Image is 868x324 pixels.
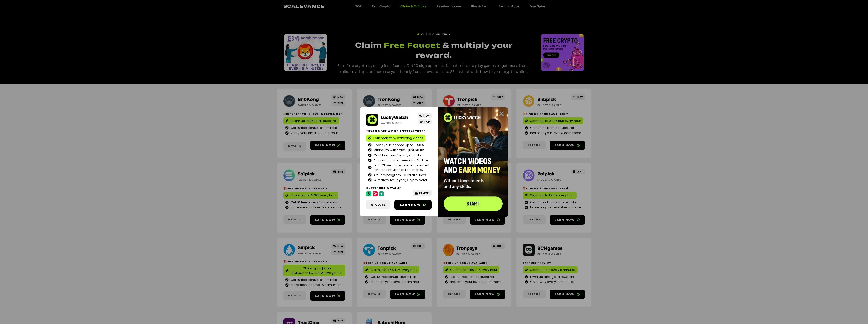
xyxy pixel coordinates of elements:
span: TOP [424,120,430,124]
span: Boost your income up to + 50% [372,143,424,147]
span: Minimum withdraw - just $0.10! [372,148,424,153]
a: Close [366,200,390,209]
span: Withdraw to: Payeer, Crypto, Volet [372,178,427,182]
a: LuckyWatch [381,115,408,120]
span: NEW [423,114,430,118]
span: Close [375,203,386,207]
span: Affiliate program - 3 referral tiers [372,173,426,177]
h2: Watch & Earn [381,121,414,125]
a: Earn money by watching videos [366,135,425,142]
span: Earn money by watching videos [373,136,423,140]
a: Close [498,111,505,117]
span: Earn Clover coins and exchange it for nice bonuses or real money [372,163,430,172]
span: Earn now [400,203,421,207]
a: Earn now [394,200,432,210]
span: Cool bonuses for any activity [372,153,421,158]
h2: Earn more with 3 referral Tiers! [366,129,432,133]
h2: Currencies & Wallet [366,186,432,190]
span: PAYEER [419,191,429,195]
img: 📢 [366,130,369,132]
span: Automatic video views for Android [372,158,429,163]
a: NEW [418,113,432,118]
a: PAYEER [413,190,432,196]
a: TOP [418,119,432,124]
